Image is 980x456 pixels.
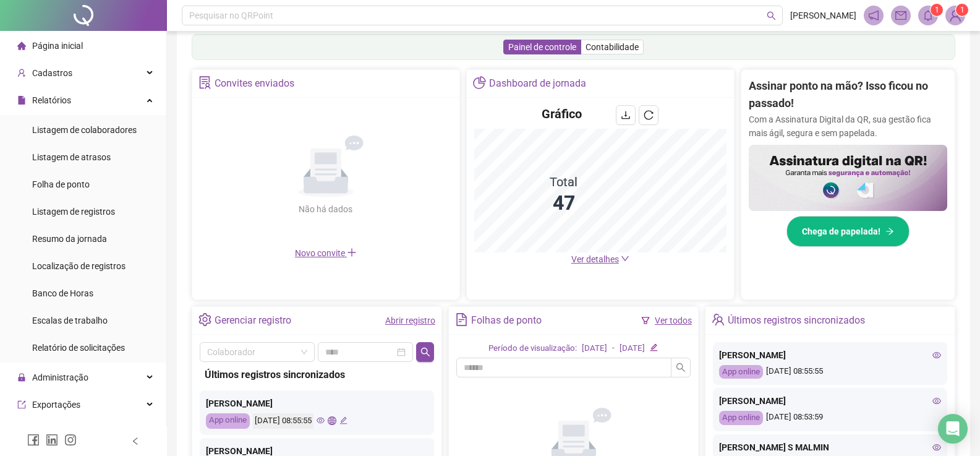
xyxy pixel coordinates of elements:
div: Últimos registros sincronizados [205,367,429,382]
span: team [712,313,725,326]
span: filter [641,316,650,325]
div: Últimos registros sincronizados [728,310,865,331]
span: Painel de controle [508,42,576,52]
div: Folhas de ponto [471,310,542,331]
span: download [621,110,631,120]
span: global [328,416,336,424]
span: [PERSON_NAME] [790,9,856,22]
div: [PERSON_NAME] S MALMIN [719,441,941,454]
h2: Assinar ponto na mão? Isso ficou no passado! [749,77,947,113]
span: Ver detalhes [571,254,619,264]
img: 89436 [946,6,965,25]
span: user-add [17,69,26,77]
sup: Atualize o seu contato no menu Meus Dados [956,4,968,16]
span: 1 [935,6,939,14]
a: Ver todos [655,316,692,325]
span: mail [895,10,906,21]
span: eye [932,397,941,405]
span: Exportações [32,400,80,410]
div: Período de visualização: [488,342,577,355]
div: [DATE] 08:55:55 [719,365,941,379]
span: Página inicial [32,41,83,51]
button: Chega de papelada! [786,216,910,247]
div: [DATE] [582,342,607,355]
span: Localização de registros [32,261,126,271]
span: left [131,437,140,445]
span: bell [922,10,934,21]
div: - [612,342,615,355]
span: Banco de Horas [32,288,93,298]
a: Ver detalhes down [571,254,629,264]
span: file [17,96,26,105]
div: App online [206,413,250,429]
div: [DATE] 08:55:55 [253,413,313,429]
img: banner%2F02c71560-61a6-44d4-94b9-c8ab97240462.png [749,145,947,211]
span: home [17,41,26,50]
span: facebook [27,434,40,446]
span: Listagem de registros [32,207,115,217]
span: Listagem de colaboradores [32,125,137,135]
div: Gerenciar registro [215,310,291,331]
span: search [676,363,686,372]
div: [PERSON_NAME] [206,397,428,410]
div: Open Intercom Messenger [938,414,968,444]
span: down [621,254,629,263]
span: instagram [64,434,77,446]
h4: Gráfico [542,105,582,123]
span: plus [347,247,357,257]
sup: 1 [931,4,943,16]
div: [PERSON_NAME] [719,348,941,362]
span: arrow-right [885,227,894,236]
span: 1 [960,6,965,14]
span: Chega de papelada! [802,225,880,238]
span: eye [317,416,325,424]
span: Relatórios [32,95,71,105]
span: pie-chart [473,76,486,89]
span: search [767,11,776,20]
span: Resumo da jornada [32,234,107,244]
div: [DATE] 08:53:59 [719,411,941,425]
span: Cadastros [32,68,72,78]
span: Novo convite [295,248,357,258]
div: Não há dados [269,202,383,216]
span: lock [17,373,26,382]
span: reload [644,110,654,120]
span: linkedin [46,434,58,446]
span: eye [932,443,941,452]
span: eye [932,351,941,359]
span: Administração [32,372,88,382]
div: Dashboard de jornada [489,73,586,94]
span: Folha de ponto [32,179,90,189]
span: edit [339,416,347,424]
div: [PERSON_NAME] [719,394,941,408]
div: Convites enviados [215,73,294,94]
span: search [420,347,430,357]
span: Listagem de atrasos [32,152,111,162]
a: Abrir registro [385,316,435,325]
span: edit [650,343,658,351]
span: export [17,400,26,409]
span: Relatório de solicitações [32,343,125,353]
span: Escalas de trabalho [32,316,108,325]
p: Com a Assinatura Digital da QR, sua gestão fica mais ágil, segura e sem papelada. [749,113,947,140]
span: file-text [455,313,468,326]
div: App online [719,365,763,379]
span: solution [198,76,211,89]
span: notification [868,10,879,21]
div: App online [719,411,763,425]
div: [DATE] [620,342,645,355]
span: Contabilidade [586,42,639,52]
span: setting [198,313,211,326]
